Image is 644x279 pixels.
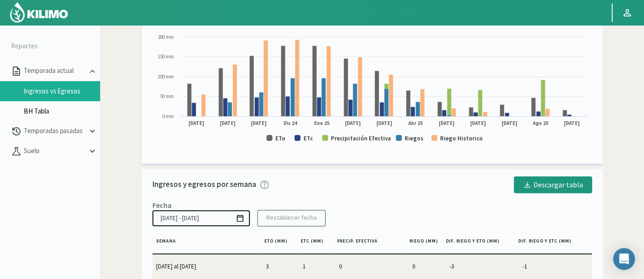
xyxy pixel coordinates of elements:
p: Ingresos y egresos por semana [152,179,256,191]
text: Precipitación Efectiva [331,134,391,142]
p: Temporada actual [22,66,87,76]
text: Dic 24 [283,120,297,126]
text: 150 mm [158,53,174,60]
div: Descargar tabla [523,179,583,190]
text: ETc [303,134,313,142]
text: [DATE] [501,120,517,127]
th: Semana [152,234,261,254]
td: 0 [409,254,445,278]
td: 1 [299,254,335,278]
td: [DATE] al [DATE] [152,254,263,278]
th: ETC (mm) [297,234,334,254]
text: [DATE] [564,120,580,127]
text: 50 mm [160,93,174,99]
text: [DATE] [251,120,267,127]
th: Precip. efectiva [334,234,406,254]
a: Ingresos vs Egresos [24,87,100,95]
th: Dif. riego y etc (mm) [515,234,587,254]
td: 3 [262,254,299,278]
text: 200 mm [158,34,174,40]
p: Temporadas pasadas [22,126,87,136]
th: ETO (mm) [261,234,297,254]
text: 0 mm [162,113,174,119]
text: [DATE] [219,120,235,127]
text: [DATE] [376,120,392,127]
img: Kilimo [9,1,69,23]
a: BH Tabla [24,107,100,115]
td: -3 [445,254,518,278]
td: 0 [335,254,409,278]
div: Open Intercom Messenger [613,248,635,270]
p: Suelo [22,146,87,156]
text: Ene 25 [314,120,329,126]
text: Riego Historico [440,134,483,142]
div: Fecha [152,201,172,210]
text: ETo [275,134,285,142]
button: Descargar tabla [514,176,592,193]
text: [DATE] [470,120,486,127]
input: dd/mm/yyyy - dd/mm/yyyy [152,210,250,226]
th: Dif. riego y eto (mm) [442,234,515,254]
text: 100 mm [158,73,174,80]
th: Riego (mm) [406,234,442,254]
text: [DATE] [345,120,360,127]
text: Abr 25 [407,120,422,126]
text: [DATE] [188,120,204,127]
text: [DATE] [439,120,455,127]
td: -1 [518,254,592,278]
text: Ago 25 [532,120,548,126]
text: Riegos [405,134,423,142]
